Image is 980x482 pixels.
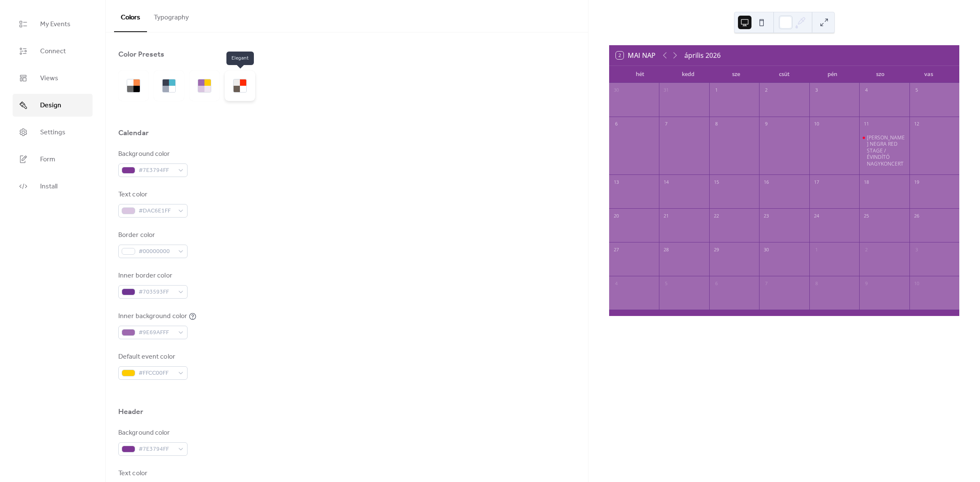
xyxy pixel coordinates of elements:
div: 6 [612,120,621,129]
span: #9E69AFFF [139,328,174,338]
div: április 2026 [684,50,721,60]
div: 10 [812,120,821,129]
div: vas [904,66,953,83]
div: 5 [661,279,671,288]
div: 9 [762,120,771,129]
div: Text color [118,190,186,200]
button: 2Mai nap [613,49,659,61]
div: 2 [862,245,871,254]
span: #703593FF [139,287,174,297]
div: 24 [812,211,821,221]
div: Background color [118,149,186,159]
div: 8 [812,279,821,288]
div: 27 [612,245,621,254]
a: Form [13,148,93,171]
div: 9 [862,279,871,288]
div: 1 [812,245,821,254]
div: 15 [712,177,721,187]
div: 18 [862,177,871,187]
span: Design [40,101,61,111]
span: #00000000 [139,247,174,257]
div: 13 [612,177,621,187]
a: Settings [13,121,93,144]
div: 22 [712,211,721,221]
div: 14 [661,177,671,187]
div: 30 [612,86,621,95]
div: 21 [661,211,671,221]
span: #FFCC00FF [139,368,174,379]
span: Install [40,182,57,192]
span: Form [40,155,55,165]
div: BARBA NEGRA RED STAGE / ÉVINDÍTÓ NAGYKONCERT [859,134,909,167]
div: szo [856,66,904,83]
div: 3 [812,86,821,95]
span: #7E3794FF [139,166,174,176]
div: 10 [912,279,921,288]
div: 29 [712,245,721,254]
div: Inner border color [118,271,186,281]
a: Install [13,175,93,198]
div: Header [118,407,144,417]
div: 2 [762,86,771,95]
div: 28 [661,245,671,254]
span: Views [40,74,58,84]
div: 7 [762,279,771,288]
div: 31 [661,86,671,95]
div: pén [808,66,856,83]
div: 7 [661,120,671,129]
a: Views [13,67,93,90]
div: 8 [712,120,721,129]
div: 5 [912,86,921,95]
div: Inner background color [118,311,187,321]
div: 26 [912,211,921,221]
div: Text color [118,468,186,479]
div: 1 [712,86,721,95]
span: My Events [40,19,71,30]
span: #DAC6E1FF [139,206,174,216]
div: Calendar [118,128,149,138]
div: 30 [762,245,771,254]
div: 3 [912,245,921,254]
span: Settings [40,128,65,138]
div: 25 [862,211,871,221]
span: Elegant [226,52,254,65]
div: [PERSON_NAME] NEGRA RED STAGE / ÉVINDÍTÓ NAGYKONCERT [867,134,906,167]
div: 23 [762,211,771,221]
a: Connect [13,40,93,63]
div: csüt [760,66,808,83]
div: 17 [812,177,821,187]
span: #7E3794FF [139,444,174,455]
div: 4 [862,86,871,95]
div: hét [616,66,664,83]
div: 11 [862,120,871,129]
a: Design [13,94,93,117]
div: 20 [612,211,621,221]
div: Background color [118,428,186,438]
div: 12 [912,120,921,129]
div: Color Presets [118,49,164,60]
div: 16 [762,177,771,187]
div: Default event color [118,352,186,362]
a: My Events [13,13,93,35]
div: 6 [712,279,721,288]
div: 19 [912,177,921,187]
div: kedd [664,66,712,83]
span: Connect [40,46,66,57]
div: Border color [118,230,186,240]
div: sze [712,66,760,83]
div: 4 [612,279,621,288]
